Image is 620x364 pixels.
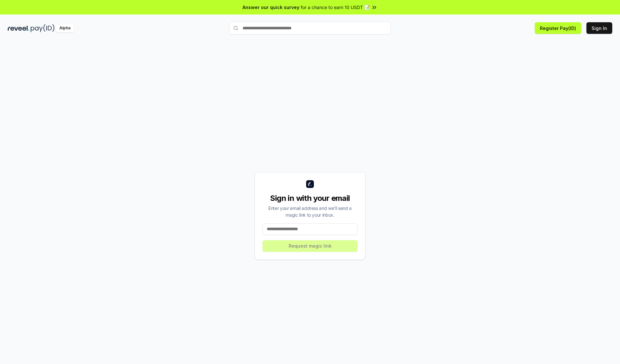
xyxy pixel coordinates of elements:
div: Enter your email address and we’ll send a magic link to your inbox. [263,205,357,218]
span: Answer our quick survey [243,4,299,11]
button: Register Pay(ID) [535,22,581,34]
div: Alpha [56,24,74,32]
button: Sign In [586,22,612,34]
img: logo_small [306,180,314,188]
img: reveel_dark [8,24,29,32]
span: for a chance to earn 10 USDT 📝 [301,4,370,11]
div: Sign in with your email [263,193,357,203]
img: pay_id [31,24,55,32]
